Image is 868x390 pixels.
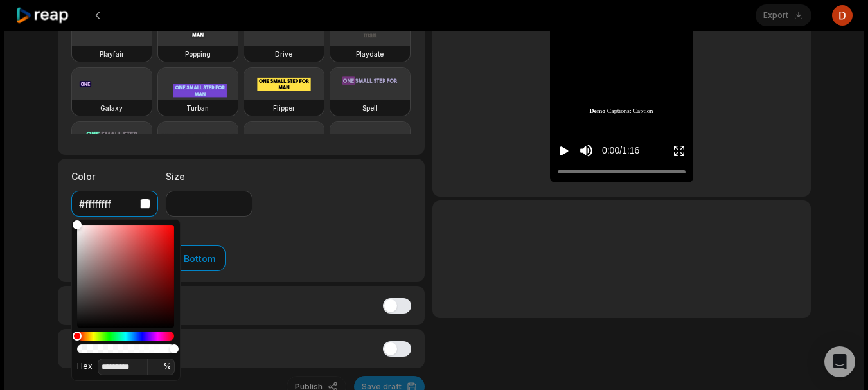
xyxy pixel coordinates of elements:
label: Size [166,170,252,183]
h3: Flipper [273,103,295,113]
button: Enter Fullscreen [673,139,686,163]
span: Hex [77,361,93,371]
h3: Playdate [356,49,384,59]
label: Color [71,170,158,183]
h3: Turban [186,103,209,113]
h3: Drive [275,49,292,59]
h3: Playfair [100,49,124,59]
span: Caption [633,107,653,116]
h3: Spell [362,103,378,113]
div: Alpha [77,344,174,353]
h3: Popping [185,49,211,59]
button: Play video [558,139,571,163]
div: Hue [77,332,174,341]
div: #ffffffff [79,197,135,211]
span: % [164,361,171,371]
button: #ffffffff [71,191,158,217]
span: Captions: [607,107,632,116]
h3: Galaxy [100,103,123,113]
button: Bottom [173,245,226,271]
button: Mute sound [578,143,594,159]
div: Open Intercom Messenger [824,346,855,377]
span: Demo [590,107,606,116]
div: Color [77,225,174,328]
div: 0:00 / 1:16 [602,144,639,157]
